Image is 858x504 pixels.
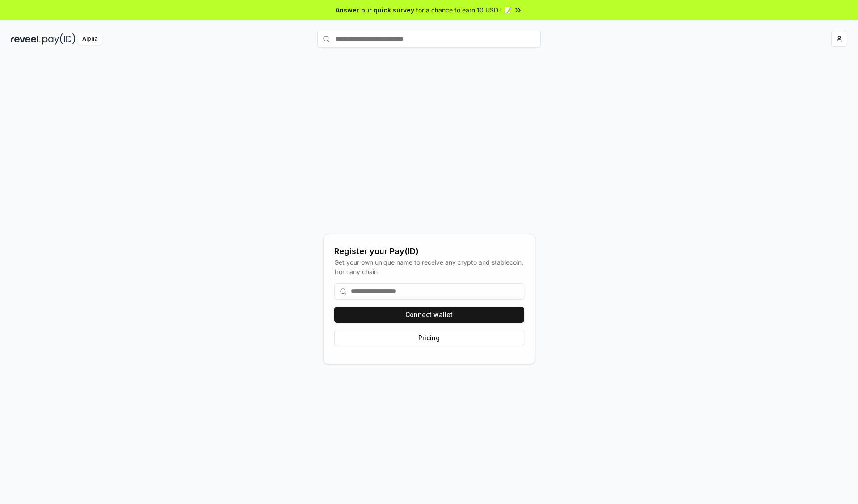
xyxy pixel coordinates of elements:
img: reveel_dark [11,33,41,45]
span: Answer our quick survey [336,5,414,15]
button: Pricing [334,330,524,346]
span: for a chance to earn 10 USDT 📝 [416,5,512,15]
div: Alpha [77,33,102,45]
div: Get your own unique name to receive any crypto and stablecoin, from any chain [334,258,524,276]
img: pay_id [42,33,76,45]
button: Connect wallet [334,307,524,323]
div: Register your Pay(ID) [334,245,524,258]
